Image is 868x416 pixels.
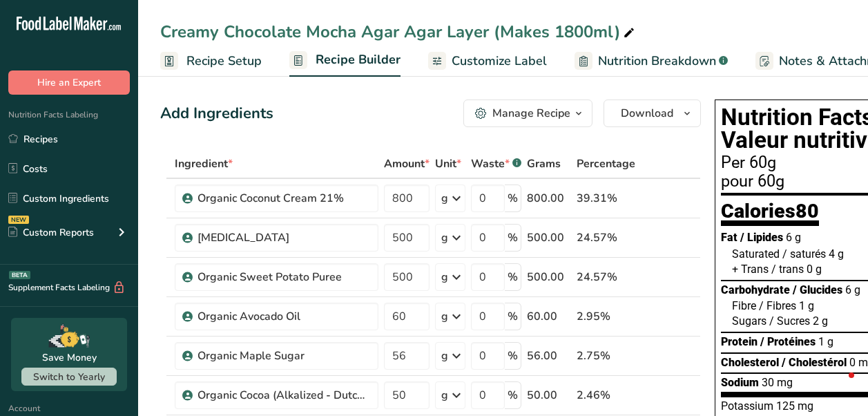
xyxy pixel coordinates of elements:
[463,100,592,127] button: Manage Recipe
[197,348,370,364] div: Organic Maple Sugar
[186,52,262,70] span: Recipe Setup
[441,348,448,364] div: g
[721,356,779,369] span: Cholesterol
[21,368,117,386] button: Switch to Yearly
[577,308,635,325] div: 2.95%
[8,70,130,95] button: Hire an Expert
[175,155,233,172] span: Ingredient
[786,231,801,244] span: 6 g
[782,247,826,261] span: / saturés
[762,376,793,389] span: 30 mg
[793,283,842,296] span: / Glucides
[575,46,728,77] a: Nutrition Breakdown
[604,100,701,127] button: Download
[33,370,105,384] span: Switch to Yearly
[760,335,816,348] span: / Protéines
[441,229,448,246] div: g
[527,348,571,364] div: 56.00
[721,201,819,227] div: Calories
[197,387,370,404] div: Organic Cocoa (Alkalized - Dutch processed)
[771,263,804,276] span: / trans
[441,387,448,404] div: g
[9,271,30,279] div: BETA
[807,263,822,276] span: 0 g
[8,216,29,224] div: NEW
[721,335,758,348] span: Protein
[577,190,635,207] div: 39.31%
[732,247,780,261] span: Saturated
[527,269,571,285] div: 500.00
[577,155,635,172] span: Percentage
[428,46,547,77] a: Customize Label
[441,269,448,285] div: g
[845,283,860,296] span: 6 g
[441,190,448,207] div: g
[197,308,370,325] div: Organic Avocado Oil
[740,231,783,244] span: / Lipides
[471,155,521,172] div: Waste
[577,348,635,364] div: 2.75%
[197,190,370,207] div: Organic Coconut Cream 21%
[527,229,571,246] div: 500.00
[769,314,810,328] span: / Sucres
[721,399,773,413] span: Potassium
[732,299,756,312] span: Fibre
[289,44,401,77] a: Recipe Builder
[160,46,262,77] a: Recipe Setup
[759,299,796,312] span: / Fibres
[197,269,370,285] div: Organic Sweet Potato Puree
[452,52,547,70] span: Customize Label
[527,308,571,325] div: 60.00
[818,335,833,348] span: 1 g
[721,376,759,389] span: Sodium
[821,369,854,402] iframe: Intercom live chat
[598,52,716,70] span: Nutrition Breakdown
[316,50,401,69] span: Recipe Builder
[160,102,273,125] div: Add Ingredients
[782,356,847,369] span: / Cholestérol
[813,314,828,328] span: 2 g
[384,155,430,172] span: Amount
[795,199,819,223] span: 80
[527,190,571,207] div: 800.00
[829,247,844,261] span: 4 g
[577,387,635,404] div: 2.46%
[776,399,813,413] span: 125 mg
[721,283,790,296] span: Carbohydrate
[621,105,673,122] span: Download
[577,269,635,285] div: 24.57%
[527,155,561,172] span: Grams
[441,308,448,325] div: g
[577,229,635,246] div: 24.57%
[42,350,97,365] div: Save Money
[492,105,570,122] div: Manage Recipe
[527,387,571,404] div: 50.00
[197,229,370,246] div: [MEDICAL_DATA]
[8,225,94,240] div: Custom Reports
[799,299,814,312] span: 1 g
[160,19,637,44] div: Creamy Chocolate Mocha Agar Agar Layer (Makes 1800ml)
[435,155,461,172] span: Unit
[721,231,737,244] span: Fat
[732,263,769,276] span: + Trans
[732,314,766,328] span: Sugars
